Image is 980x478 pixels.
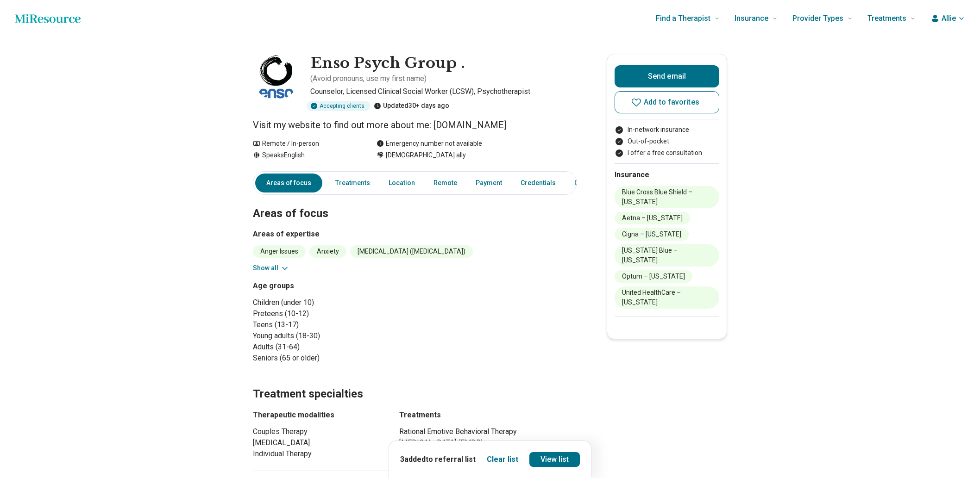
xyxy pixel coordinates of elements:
[399,410,577,421] h3: Treatments
[383,174,421,192] a: Location
[15,9,81,28] a: Home page
[253,139,358,149] div: Remote / In-person
[615,186,719,208] li: Blue Cross Blue Shield – [US_STATE]
[615,244,719,267] li: [US_STATE] Blue – [US_STATE]
[735,12,768,25] span: Insurance
[399,437,577,448] li: [MEDICAL_DATA] (EMDR)
[615,286,719,309] li: United HealthCare – [US_STATE]
[253,297,411,308] li: Children (under 10)
[644,99,699,106] span: Add to favorites
[867,12,906,25] span: Treatments
[310,73,427,84] p: ( Avoid pronouns, use my first name )
[253,353,411,364] li: Seniors (65 or older)
[307,101,370,111] div: Accepting clients
[656,12,710,25] span: Find a Therapist
[253,437,383,448] li: [MEDICAL_DATA]
[253,118,577,131] p: Visit my website to find out more about me: [DOMAIN_NAME]
[253,184,577,222] h2: Areas of focus
[253,410,383,421] h3: Therapeutic modalities
[615,65,719,87] button: Send email
[253,426,383,437] li: Couples Therapy
[615,125,719,158] ul: Payment options
[310,86,577,97] p: Counselor, Licensed Clinical Social Worker (LCSW), Psychotherapist
[253,280,411,292] h3: Age groups
[253,263,289,273] button: Show all
[253,245,306,258] li: Anger Issues
[615,148,719,158] li: I offer a free consultation
[386,150,466,160] span: [DEMOGRAPHIC_DATA] ally
[428,174,463,192] a: Remote
[253,308,411,319] li: Preteens (10-12)
[615,228,689,241] li: Cigna – [US_STATE]
[309,245,346,258] li: Anxiety
[377,139,482,149] div: Emergency number not available
[374,101,449,111] div: Updated 30+ days ago
[615,137,719,146] li: Out-of-pocket
[253,448,383,459] li: Individual Therapy
[253,229,577,240] h3: Areas of expertise
[529,452,580,467] a: View list
[615,91,719,113] button: Add to favorites
[253,150,358,160] div: Speaks English
[330,174,376,192] a: Treatments
[253,54,299,100] img: Enso Psych Group ., Counselor
[792,12,843,25] span: Provider Types
[569,174,602,192] a: Other
[426,455,476,464] span: to referral list
[399,426,577,437] li: Rational Emotive Behavioral Therapy
[615,270,692,283] li: Optum – [US_STATE]
[310,54,465,73] h1: Enso Psych Group .
[470,174,508,192] a: Payment
[942,13,956,24] span: Allie
[615,125,719,135] li: In-network insurance
[253,330,411,341] li: Young adults (18-30)
[615,212,690,224] li: Aetna – [US_STATE]
[350,245,473,258] li: [MEDICAL_DATA] ([MEDICAL_DATA])
[515,174,561,192] a: Credentials
[253,364,577,402] h2: Treatment specialties
[615,169,719,180] h2: Insurance
[253,319,411,330] li: Teens (13-17)
[400,454,476,465] p: 3 added
[255,174,322,192] a: Areas of focus
[253,341,411,353] li: Adults (31-64)
[487,454,518,465] button: Clear list
[930,13,965,24] button: Allie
